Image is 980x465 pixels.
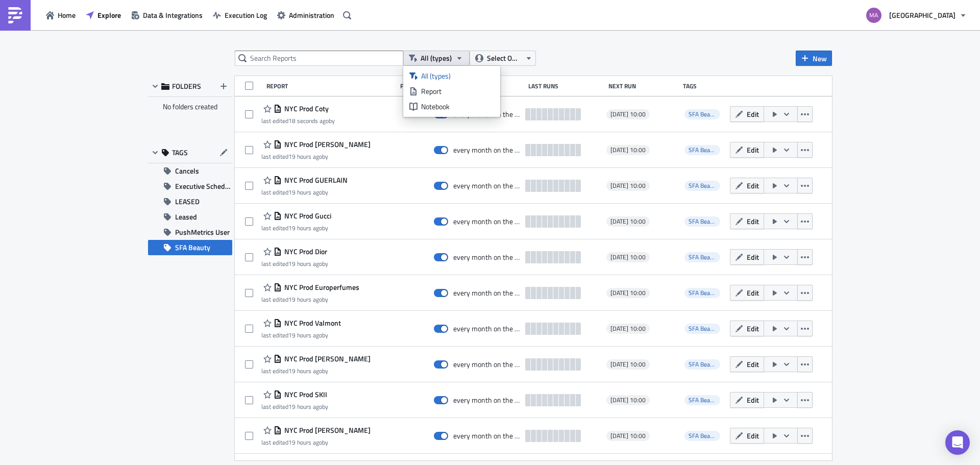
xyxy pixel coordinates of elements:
[860,4,972,27] button: [GEOGRAPHIC_DATA]
[747,252,759,262] span: Edit
[747,144,759,155] span: Edit
[403,51,470,66] button: All (types)
[610,253,646,261] span: [DATE] 10:00
[288,330,322,340] time: 2025-09-29T19:42:43Z
[608,82,678,90] div: Next Run
[261,331,341,339] div: last edited by
[747,180,759,191] span: Edit
[282,247,327,256] span: NYC Prod Dior
[148,97,232,116] div: No folders created
[610,396,646,404] span: [DATE] 10:00
[126,7,208,23] button: Data & Integrations
[683,82,726,90] div: Tags
[175,225,230,240] span: PushMetrics User
[453,288,521,298] div: every month on the 6th
[288,187,322,197] time: 2025-09-29T19:48:34Z
[272,7,339,23] button: Administration
[235,51,403,66] input: Search Reports
[453,217,521,226] div: every month on the 6th
[282,426,371,435] span: NYC Prod Surratt
[453,360,521,369] div: every month on the 6th
[288,366,322,376] time: 2025-09-29T19:41:41Z
[684,252,720,262] span: SFA Beauty
[747,359,759,370] span: Edit
[261,438,371,446] div: last edited by
[148,209,232,225] button: Leased
[689,109,718,119] span: SFA Beauty
[747,430,759,441] span: Edit
[41,7,81,23] button: Home
[421,86,494,96] div: Report
[282,104,329,113] span: NYC Prod Coty
[261,224,331,232] div: last edited by
[282,319,341,328] span: NYC Prod Valmont
[288,402,322,411] time: 2025-09-29T19:40:37Z
[889,10,955,20] span: [GEOGRAPHIC_DATA]
[282,176,348,185] span: NYC Prod GUERLAIN
[730,285,764,301] button: Edit
[610,360,646,369] span: [DATE] 10:00
[689,145,718,155] span: SFA Beauty
[470,51,536,66] button: Select Owner
[261,188,348,196] div: last edited by
[610,432,646,440] span: [DATE] 10:00
[610,325,646,333] span: [DATE] 10:00
[175,209,197,225] span: Leased
[684,181,720,191] span: SFA Beauty
[453,396,521,405] div: every month on the 6th
[453,181,521,190] div: every month on the 6th
[684,431,720,441] span: SFA Beauty
[288,152,322,161] time: 2025-09-29T19:49:31Z
[689,181,718,190] span: SFA Beauty
[172,82,201,91] span: FOLDERS
[528,82,603,90] div: Last Runs
[453,324,521,333] div: every month on the 6th
[288,437,322,447] time: 2025-09-29T19:39:38Z
[945,430,970,455] div: Open Intercom Messenger
[208,7,272,23] button: Execution Log
[747,216,759,227] span: Edit
[282,140,371,149] span: NYC Prod Tom Ford
[400,82,432,90] div: Folder
[421,71,494,81] div: All (types)
[282,211,331,221] span: NYC Prod Gucci
[421,53,452,64] span: All (types)
[689,288,718,298] span: SFA Beauty
[453,253,521,262] div: every month on the 6th
[796,51,832,66] button: New
[684,324,720,334] span: SFA Beauty
[81,7,126,23] a: Explore
[148,179,232,194] button: Executive Schedule
[143,10,203,20] span: Data & Integrations
[148,225,232,240] button: PushMetrics User
[689,216,718,226] span: SFA Beauty
[148,240,232,255] button: SFA Beauty
[453,145,521,155] div: every month on the 6th
[684,395,720,405] span: SFA Beauty
[689,252,718,262] span: SFA Beauty
[689,359,718,369] span: SFA Beauty
[261,153,371,160] div: last edited by
[747,323,759,334] span: Edit
[730,142,764,158] button: Edit
[261,296,359,303] div: last edited by
[689,431,718,440] span: SFA Beauty
[175,194,200,209] span: LEASED
[730,321,764,336] button: Edit
[684,288,720,298] span: SFA Beauty
[288,223,322,233] time: 2025-09-29T19:47:18Z
[747,287,759,298] span: Edit
[610,289,646,297] span: [DATE] 10:00
[148,163,232,179] button: Cancels
[421,102,494,112] div: Notebook
[288,259,322,268] time: 2025-09-29T19:46:22Z
[261,367,371,375] div: last edited by
[266,82,395,90] div: Report
[730,178,764,193] button: Edit
[684,109,720,119] span: SFA Beauty
[730,106,764,122] button: Edit
[7,7,23,23] img: PushMetrics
